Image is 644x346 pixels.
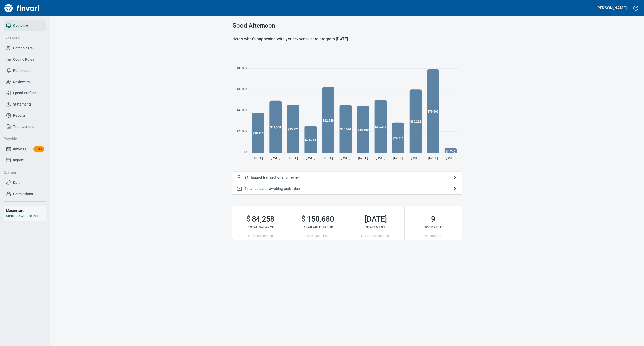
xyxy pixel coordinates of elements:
[232,172,462,183] button: 31 flagged transactions for review
[4,169,42,176] span: System
[245,175,249,179] span: 31
[2,33,44,43] button: Expenses
[405,233,462,238] p: 9 complete
[13,124,34,130] span: Transactions
[405,215,462,224] h2: 9
[411,156,420,160] tspan: [DATE]
[4,35,42,41] span: Expenses
[237,109,247,112] tspan: $40,000
[3,2,41,14] img: Finvari
[4,110,46,121] a: Reports
[6,214,39,218] a: Corporate Card Benefits
[2,134,44,144] button: Payable
[13,180,21,186] span: Data
[244,151,247,154] tspan: $0
[376,156,385,160] tspan: [DATE]
[237,88,247,91] tspan: $60,000
[13,112,26,119] span: Reports
[13,79,30,85] span: Reviewers
[4,136,42,142] span: Payable
[13,191,33,197] span: Permissions
[4,144,46,155] a: InvoicesBeta
[249,175,283,179] span: flagged transactions
[405,206,462,240] button: 9Incomplete9 complete
[13,146,26,152] span: Invoices
[4,20,46,31] a: Overview
[4,121,46,132] a: Transactions
[253,156,263,160] tspan: [DATE]
[13,56,34,63] span: Coding Rules
[4,43,46,54] a: Cardholders
[393,156,403,160] tspan: [DATE]
[4,155,46,166] a: Import
[4,54,46,65] a: Coding Rules
[245,187,247,191] span: 5
[13,101,32,108] span: Statements
[13,45,33,51] span: Cardholders
[232,22,462,29] h3: Good Afternoon
[4,188,46,200] a: Permissions
[446,156,455,160] tspan: [DATE]
[232,36,462,43] h6: Here’s what’s happening with your expense card program [DATE]
[358,156,368,160] tspan: [DATE]
[13,23,28,29] span: Overview
[306,156,315,160] tspan: [DATE]
[4,177,46,188] a: Data
[4,65,46,76] a: Reminders
[33,146,44,152] span: Beta
[595,4,628,12] button: [PERSON_NAME]
[13,157,24,163] span: Import
[423,226,444,229] span: Incomplete
[6,208,46,213] h6: Mastercard
[4,76,46,88] a: Reviewers
[2,168,44,177] button: System
[596,5,627,11] h5: [PERSON_NAME]
[247,187,268,191] span: mailed cards
[323,156,333,160] tspan: [DATE]
[271,156,280,160] tspan: [DATE]
[341,156,350,160] tspan: [DATE]
[4,99,46,110] a: Statements
[288,156,298,160] tspan: [DATE]
[245,186,450,191] p: awaiting activation
[245,175,450,180] p: for review
[428,156,438,160] tspan: [DATE]
[13,67,30,74] span: Reminders
[13,90,36,96] span: Spend Profiles
[237,66,247,70] tspan: $80,000
[232,183,462,194] button: 5 mailed cards awaiting activation
[237,129,247,132] tspan: $20,000
[4,87,46,99] a: Spend Profiles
